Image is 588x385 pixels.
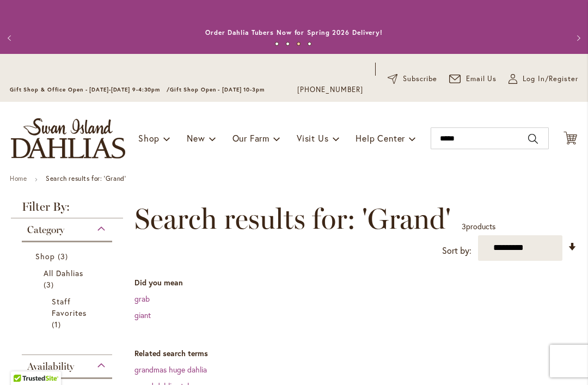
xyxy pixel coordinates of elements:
span: Staff Favorites [52,296,87,318]
button: 1 of 4 [275,42,279,46]
span: Our Farm [232,132,269,144]
a: giant [134,310,151,320]
span: 3 [44,279,57,290]
dt: Related search terms [134,348,577,359]
span: Log In/Register [523,74,578,84]
a: [PHONE_NUMBER] [297,84,363,95]
p: products [462,218,495,235]
span: New [187,132,205,144]
span: All Dahlias [44,268,84,278]
button: 2 of 4 [286,42,290,46]
iframe: Launch Accessibility Center [8,346,39,377]
span: Category [27,224,64,236]
span: Availability [27,360,74,372]
span: Email Us [466,74,497,84]
dt: Did you mean [134,277,577,288]
span: Gift Shop Open - [DATE] 10-3pm [170,86,265,93]
span: 3 [58,250,71,262]
button: 4 of 4 [308,42,311,46]
a: Staff Favorites [52,296,85,330]
a: grandmas huge dahlia [134,364,207,375]
span: Shop [35,251,55,261]
span: Visit Us [297,132,328,144]
span: Search results for: 'Grand' [134,203,451,235]
a: store logo [11,118,125,158]
span: 1 [52,319,64,330]
a: Log In/Register [509,74,578,84]
strong: Filter By: [11,201,123,218]
a: Shop [35,250,101,262]
button: Next [566,27,588,49]
span: 3 [462,221,466,231]
span: Subscribe [403,74,437,84]
a: Home [10,174,27,182]
span: Help Center [356,132,405,144]
a: Email Us [449,74,497,84]
label: Sort by: [442,241,471,261]
strong: Search results for: 'Grand' [46,174,126,182]
span: Gift Shop & Office Open - [DATE]-[DATE] 9-4:30pm / [10,86,170,93]
a: Order Dahlia Tubers Now for Spring 2026 Delivery! [205,28,383,36]
a: grab [134,294,150,304]
a: All Dahlias [44,267,93,290]
a: Subscribe [388,74,437,84]
button: 3 of 4 [297,42,301,46]
span: Shop [138,132,160,144]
